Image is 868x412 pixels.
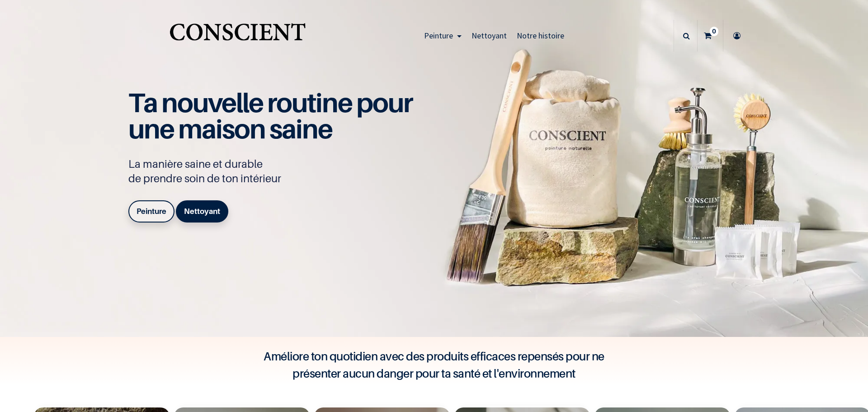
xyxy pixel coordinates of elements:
sup: 0 [710,27,718,36]
span: Nettoyant [472,30,507,41]
b: Nettoyant [184,207,220,216]
a: Peinture [128,200,175,222]
span: Ta nouvelle routine pour une maison saine [128,86,412,145]
a: Nettoyant [176,200,228,222]
h4: Améliore ton quotidien avec des produits efficaces repensés pour ne présenter aucun danger pour t... [253,348,615,382]
p: La manière saine et durable de prendre soin de ton intérieur [128,157,422,186]
span: Peinture [424,30,453,41]
a: 0 [698,20,723,52]
a: Logo of Conscient [168,18,307,54]
b: Peinture [137,207,166,216]
a: Peinture [419,20,467,52]
img: Conscient [168,18,307,54]
span: Notre histoire [517,30,564,41]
